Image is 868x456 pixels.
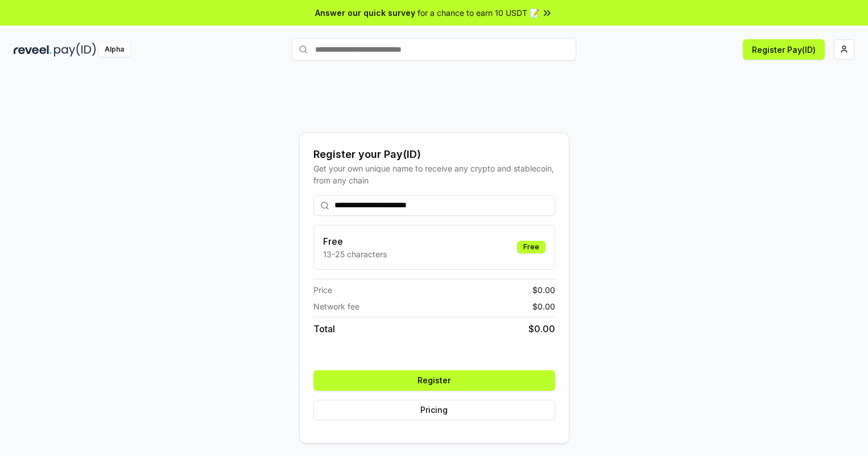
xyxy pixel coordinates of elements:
[315,7,415,19] span: Answer our quick survey
[313,400,555,420] button: Pricing
[323,248,387,260] p: 13-25 characters
[532,284,555,296] span: $ 0.00
[743,39,825,60] button: Register Pay(ID)
[532,300,555,312] span: $ 0.00
[313,284,332,296] span: Price
[98,43,130,57] div: Alpha
[313,370,555,391] button: Register
[313,162,555,186] div: Get your own unique name to receive any crypto and stablecoin, from any chain
[313,147,555,162] div: Register your Pay(ID)
[528,322,555,336] span: $ 0.00
[313,322,335,336] span: Total
[313,300,359,312] span: Network fee
[323,235,387,248] h3: Free
[418,7,539,19] span: for a chance to earn 10 USDT 📝
[14,43,52,57] img: reveel_dark
[54,43,96,57] img: pay_id
[517,241,545,253] div: Free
